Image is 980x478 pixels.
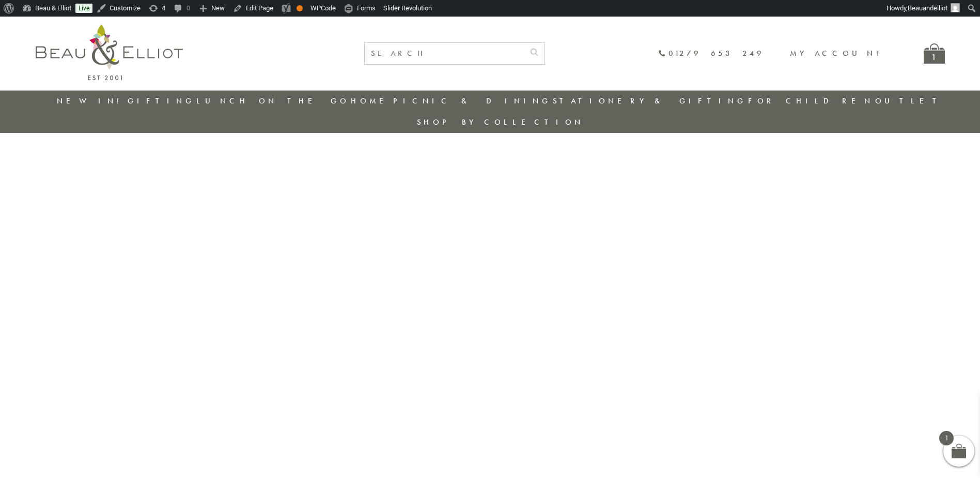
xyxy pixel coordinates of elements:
[790,48,888,58] a: My account
[553,96,746,106] a: Stationery & Gifting
[196,96,349,106] a: Lunch On The Go
[36,24,183,80] img: logo
[57,96,126,106] a: New in!
[908,4,947,12] span: Beauandelliot
[75,4,92,13] a: Live
[297,5,303,11] div: OK
[365,43,524,64] input: SEARCH
[393,96,551,106] a: Picnic & Dining
[351,96,392,106] a: Home
[875,96,944,106] a: Outlet
[658,49,764,58] a: 01279 653 249
[128,96,195,106] a: Gifting
[924,43,945,64] a: 1
[748,96,874,106] a: For Children
[383,4,432,12] span: Slider Revolution
[939,431,954,445] span: 1
[417,117,584,127] a: Shop by collection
